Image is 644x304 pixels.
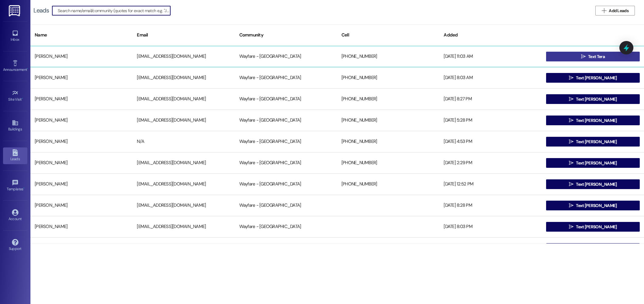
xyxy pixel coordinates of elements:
[58,6,170,15] input: Search name/email/community (quotes for exact match e.g. "John Smith")
[337,114,439,126] div: [PHONE_NUMBER]
[133,136,235,148] div: N/A
[602,8,606,13] i: 
[337,28,439,43] div: Cell
[337,93,439,105] div: [PHONE_NUMBER]
[546,179,640,189] button: Text [PERSON_NAME]
[133,242,235,254] div: [EMAIL_ADDRESS][DOMAIN_NAME]
[439,178,542,190] div: [DATE] 12:52 PM
[30,28,133,43] div: Name
[337,50,439,63] div: [PHONE_NUMBER]
[569,118,573,123] i: 
[576,139,617,145] span: Text [PERSON_NAME]
[23,186,24,190] span: •
[3,207,27,224] a: Account
[133,93,235,105] div: [EMAIL_ADDRESS][DOMAIN_NAME]
[439,199,542,212] div: [DATE] 8:28 PM
[546,243,640,253] button: Text [PERSON_NAME]
[546,116,640,125] button: Text [PERSON_NAME]
[3,178,27,194] a: Templates •
[30,72,133,84] div: [PERSON_NAME]
[3,118,27,134] a: Buildings
[133,72,235,84] div: [EMAIL_ADDRESS][DOMAIN_NAME]
[133,221,235,233] div: [EMAIL_ADDRESS][DOMAIN_NAME]
[33,7,49,14] div: Leads
[3,147,27,164] a: Leads
[133,199,235,212] div: [EMAIL_ADDRESS][DOMAIN_NAME]
[30,199,133,212] div: [PERSON_NAME]
[439,114,542,126] div: [DATE] 5:28 PM
[235,72,337,84] div: Wayfare - [GEOGRAPHIC_DATA]
[133,28,235,43] div: Email
[30,114,133,126] div: [PERSON_NAME]
[546,201,640,210] button: Text [PERSON_NAME]
[235,93,337,105] div: Wayfare - [GEOGRAPHIC_DATA]
[22,96,23,101] span: •
[235,242,337,254] div: Wayfare - [GEOGRAPHIC_DATA]
[439,221,542,233] div: [DATE] 8:03 PM
[439,157,542,169] div: [DATE] 2:29 PM
[30,157,133,169] div: [PERSON_NAME]
[133,50,235,63] div: [EMAIL_ADDRESS][DOMAIN_NAME]
[30,178,133,190] div: [PERSON_NAME]
[576,160,617,166] span: Text [PERSON_NAME]
[439,93,542,105] div: [DATE] 8:27 PM
[235,199,337,212] div: Wayfare - [GEOGRAPHIC_DATA]
[133,178,235,190] div: [EMAIL_ADDRESS][DOMAIN_NAME]
[439,28,542,43] div: Added
[576,224,617,230] span: Text [PERSON_NAME]
[235,157,337,169] div: Wayfare - [GEOGRAPHIC_DATA]
[576,202,617,209] span: Text [PERSON_NAME]
[235,221,337,233] div: Wayfare - [GEOGRAPHIC_DATA]
[133,114,235,126] div: [EMAIL_ADDRESS][DOMAIN_NAME]
[609,8,628,14] span: Add Leads
[588,54,605,60] span: Text Tera
[133,157,235,169] div: [EMAIL_ADDRESS][DOMAIN_NAME]
[576,96,617,102] span: Text [PERSON_NAME]
[30,93,133,105] div: [PERSON_NAME]
[546,94,640,104] button: Text [PERSON_NAME]
[569,161,573,165] i: 
[27,67,28,71] span: •
[235,50,337,63] div: Wayfare - [GEOGRAPHIC_DATA]
[9,5,21,16] img: ResiDesk Logo
[546,137,640,147] button: Text [PERSON_NAME]
[439,50,542,63] div: [DATE] 11:03 AM
[569,182,573,187] i: 
[439,242,542,254] div: [DATE] 7:52 PM
[546,158,640,168] button: Text [PERSON_NAME]
[581,54,586,59] i: 
[569,203,573,208] i: 
[439,72,542,84] div: [DATE] 8:03 AM
[546,52,640,61] button: Text Tera
[337,178,439,190] div: [PHONE_NUMBER]
[30,242,133,254] div: [PERSON_NAME]
[595,6,635,16] button: Add Leads
[439,136,542,148] div: [DATE] 4:53 PM
[576,181,617,188] span: Text [PERSON_NAME]
[337,72,439,84] div: [PHONE_NUMBER]
[30,221,133,233] div: [PERSON_NAME]
[569,97,573,102] i: 
[337,157,439,169] div: [PHONE_NUMBER]
[235,114,337,126] div: Wayfare - [GEOGRAPHIC_DATA]
[546,222,640,232] button: Text [PERSON_NAME]
[569,75,573,80] i: 
[576,75,617,81] span: Text [PERSON_NAME]
[546,73,640,83] button: Text [PERSON_NAME]
[3,88,27,104] a: Site Visit •
[337,136,439,148] div: [PHONE_NUMBER]
[235,178,337,190] div: Wayfare - [GEOGRAPHIC_DATA]
[576,117,617,124] span: Text [PERSON_NAME]
[30,136,133,148] div: [PERSON_NAME]
[30,50,133,63] div: [PERSON_NAME]
[235,136,337,148] div: Wayfare - [GEOGRAPHIC_DATA]
[3,237,27,254] a: Support
[3,28,27,44] a: Inbox
[569,139,573,144] i: 
[235,28,337,43] div: Community
[569,224,573,229] i: 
